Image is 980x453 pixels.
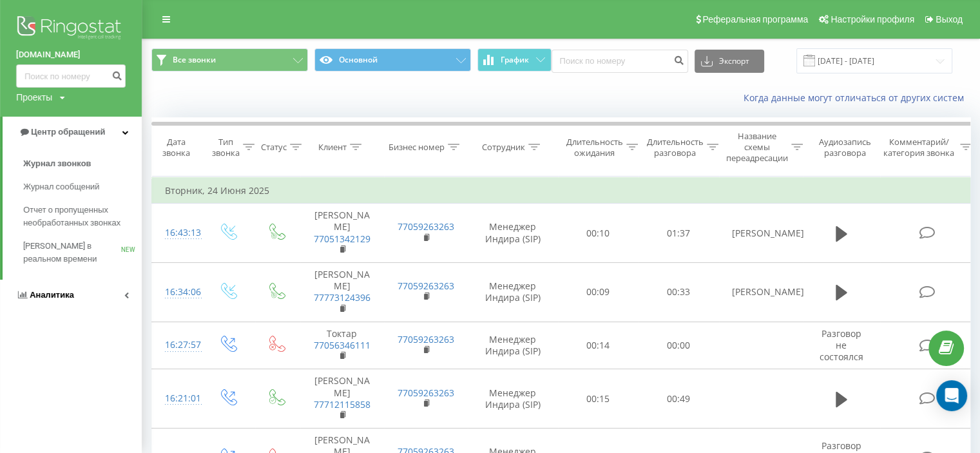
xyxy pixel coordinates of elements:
td: 00:15 [558,369,639,429]
span: Выход [936,14,963,24]
td: Менеджер Индира (SIP) [468,369,558,429]
td: Менеджер Индира (SIP) [468,322,558,369]
div: Тип звонка [212,137,240,159]
td: 00:14 [558,322,639,369]
div: Статус [261,142,287,153]
button: Экспорт [695,50,764,73]
a: Центр обращений [3,117,142,148]
div: 16:21:01 [165,386,191,411]
td: 00:09 [558,263,639,322]
td: [PERSON_NAME] [300,204,384,263]
a: Отчет о пропущенных необработанных звонках [23,198,142,235]
td: Менеджер Индира (SIP) [468,263,558,322]
td: [PERSON_NAME] [719,263,803,322]
div: Длительность разговора [647,137,704,159]
a: 77056346111 [314,339,370,351]
td: 00:49 [639,369,719,429]
a: 77773124396 [314,291,370,304]
div: Дата звонка [152,137,200,159]
td: [PERSON_NAME] [300,263,384,322]
td: Менеджер Индира (SIP) [468,204,558,263]
span: Все звонки [173,55,216,65]
a: 77712115858 [314,398,370,410]
span: График [501,55,529,64]
span: Настройки профиля [831,14,914,24]
div: Длительность ожидания [566,137,623,159]
button: График [477,48,552,72]
button: Все звонки [151,48,308,72]
td: 00:33 [639,263,719,322]
a: 77059263263 [398,387,454,399]
a: 77051342129 [314,233,370,245]
div: Open Intercom Messenger [936,380,967,411]
div: Название схемы переадресации [726,131,788,164]
span: Журнал звонков [23,157,91,170]
div: Комментарий/категория звонка [881,137,957,159]
td: Токтар [300,322,384,369]
span: Отчет о пропущенных необработанных звонках [23,204,135,229]
a: Когда данные могут отличаться от других систем [744,92,970,104]
div: Аудиозапись разговора [814,137,876,159]
img: Ringostat logo [16,13,126,45]
div: 16:43:13 [165,220,191,246]
span: Реферальная программа [702,14,808,24]
td: Вторник, 24 Июня 2025 [152,178,977,204]
span: Аналитика [30,290,74,300]
td: 00:10 [558,204,639,263]
div: Клиент [318,142,347,153]
a: 77059263263 [398,220,454,233]
td: [PERSON_NAME] [300,369,384,429]
td: 01:37 [639,204,719,263]
input: Поиск по номеру [552,50,688,73]
a: [DOMAIN_NAME] [16,48,126,61]
a: 77059263263 [398,280,454,292]
span: Разговор не состоялся [820,327,863,363]
span: Журнал сообщений [23,180,99,193]
span: Центр обращений [31,127,105,137]
span: [PERSON_NAME] в реальном времени [23,240,121,265]
div: Проекты [16,91,52,104]
div: 16:27:57 [165,333,191,358]
a: Журнал сообщений [23,175,142,198]
td: 00:00 [639,322,719,369]
a: 77059263263 [398,333,454,345]
input: Поиск по номеру [16,64,126,88]
div: Сотрудник [482,142,525,153]
a: [PERSON_NAME] в реальном времениNEW [23,235,142,271]
button: Основной [314,48,471,72]
td: [PERSON_NAME] [719,204,803,263]
a: Журнал звонков [23,152,142,175]
div: 16:34:06 [165,280,191,305]
div: Бизнес номер [389,142,445,153]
